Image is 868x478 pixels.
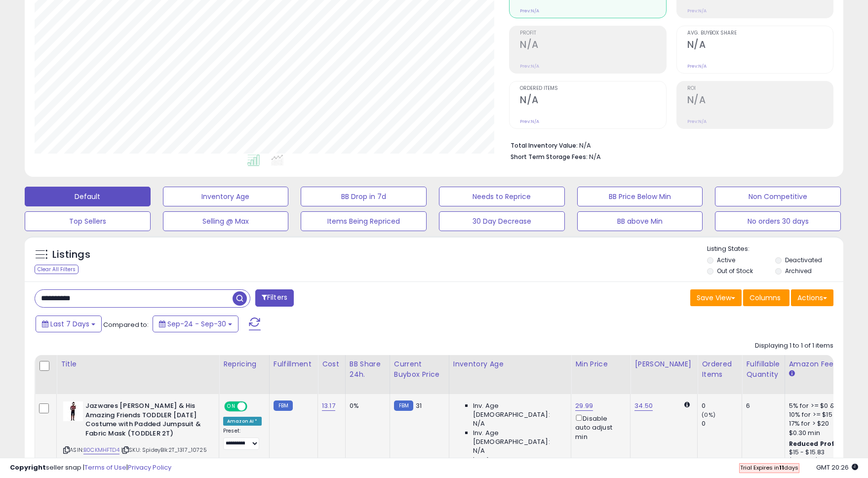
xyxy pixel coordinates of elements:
small: (0%) [702,411,715,419]
b: Total Inventory Value: [511,141,578,150]
div: Cost [322,359,341,369]
button: Needs to Reprice [439,187,565,206]
div: Disable auto adjust min [575,413,623,441]
span: Inv. Age [DEMOGRAPHIC_DATA]: [473,429,563,446]
button: Sep-24 - Sep-30 [153,316,238,332]
a: 34.50 [634,401,653,411]
p: Listing States: [707,244,843,254]
label: Deactivated [785,256,822,264]
div: Title [61,359,215,369]
span: Inv. Age [DEMOGRAPHIC_DATA]: [473,401,563,419]
span: Ordered Items [520,86,666,91]
div: Fulfillable Quantity [746,359,780,380]
label: Archived [785,267,812,275]
div: Amazon AI * [223,417,262,426]
span: Sep-24 - Sep-30 [167,319,226,329]
li: N/A [511,139,826,151]
small: FBM [274,400,293,411]
b: Jazwares [PERSON_NAME] & His Amazing Friends TODDLER [DATE] Costume with Padded Jumpsuit & Fabric... [85,401,205,440]
button: Filters [255,289,294,307]
button: Top Sellers [25,211,151,231]
small: FBM [394,400,413,411]
button: 30 Day Decrease [439,211,565,231]
div: Ordered Items [702,359,738,380]
a: Terms of Use [84,463,126,472]
i: Calculated using Dynamic Max Price. [684,401,690,408]
span: Compared to: [103,320,149,329]
span: Inv. Age [DEMOGRAPHIC_DATA]: [473,455,563,473]
h2: N/A [520,94,666,108]
div: Clear All Filters [35,265,79,274]
div: Min Price [575,359,626,369]
div: BB Share 24h. [350,359,386,380]
div: Current Buybox Price [394,359,445,380]
span: ROI [687,86,833,91]
span: N/A [473,446,485,455]
div: 0 [702,401,742,410]
a: B0CKMHFTD4 [83,446,119,454]
button: Non Competitive [715,187,841,206]
div: 6 [746,401,777,410]
b: Short Term Storage Fees: [511,153,588,161]
button: Inventory Age [163,187,289,206]
span: Last 7 Days [50,319,89,329]
button: Save View [690,289,742,306]
a: 13.17 [322,401,335,411]
small: Prev: N/A [520,63,539,69]
button: Last 7 Days [36,316,102,332]
div: Inventory Age [453,359,567,369]
small: Prev: N/A [687,8,707,14]
button: Selling @ Max [163,211,289,231]
span: 31 [416,401,422,410]
span: Avg. Buybox Share [687,31,833,36]
button: Items Being Repriced [301,211,427,231]
span: Trial Expires in days [740,464,798,472]
div: [PERSON_NAME] [634,359,693,369]
span: ON [225,402,237,411]
button: No orders 30 days [715,211,841,231]
span: Profit [520,31,666,36]
div: Displaying 1 to 1 of 1 items [755,341,833,351]
b: 11 [779,464,784,472]
label: Active [717,256,735,264]
img: 318GTP0etaL._SL40_.jpg [63,401,83,421]
button: Actions [791,289,833,306]
h2: N/A [687,94,833,108]
small: Amazon Fees. [789,369,795,378]
button: Default [25,187,151,206]
span: | SKU: SpideyBlk2T_1317_10725 [121,446,207,454]
small: Prev: N/A [520,119,539,124]
b: Reduced Prof. Rng. [789,439,854,448]
span: 2025-10-8 20:26 GMT [816,463,858,472]
small: Prev: N/A [520,8,539,14]
div: Fulfillment [274,359,314,369]
strong: Copyright [10,463,46,472]
small: Prev: N/A [687,63,707,69]
div: Preset: [223,428,262,450]
span: N/A [473,419,485,428]
span: Columns [750,293,781,303]
h2: N/A [687,39,833,52]
h2: N/A [520,39,666,52]
small: Prev: N/A [687,119,707,124]
button: Columns [743,289,789,306]
div: 0% [350,401,382,410]
label: Out of Stock [717,267,753,275]
a: 29.99 [575,401,593,411]
div: seller snap | | [10,463,171,473]
span: OFF [246,402,262,411]
span: N/A [589,152,601,161]
button: BB above Min [577,211,703,231]
a: Privacy Policy [128,463,171,472]
button: BB Price Below Min [577,187,703,206]
div: 0 [702,419,742,428]
div: Repricing [223,359,265,369]
button: BB Drop in 7d [301,187,427,206]
h5: Listings [52,248,90,262]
